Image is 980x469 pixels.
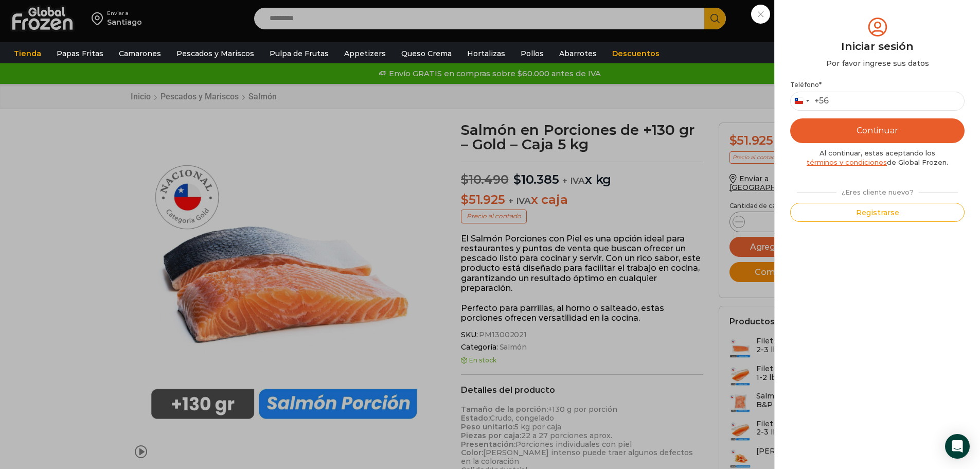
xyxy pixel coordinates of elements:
a: Camarones [114,44,166,63]
a: Descuentos [607,44,665,63]
a: Pollos [515,44,549,63]
a: Tienda [9,44,46,63]
div: ¿Eres cliente nuevo? [792,184,963,197]
a: términos y condiciones [807,158,887,166]
div: +56 [814,96,829,107]
a: Papas Fritas [51,44,109,63]
a: Queso Crema [396,44,457,63]
div: Iniciar sesión [790,39,965,54]
div: Por favor ingrese sus datos [790,58,965,68]
a: Appetizers [339,44,391,63]
a: Pescados y Mariscos [171,44,259,63]
a: Pulpa de Frutas [264,44,334,63]
div: Open Intercom Messenger [945,434,970,459]
button: Selected country [791,92,829,110]
img: tabler-icon-user-circle.svg [866,15,889,39]
div: Al continuar, estas aceptando los de Global Frozen. [790,148,965,167]
label: Teléfono [790,81,965,89]
button: Registrarse [790,203,965,222]
a: Abarrotes [554,44,602,63]
button: Continuar [790,118,965,143]
a: Hortalizas [462,44,510,63]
